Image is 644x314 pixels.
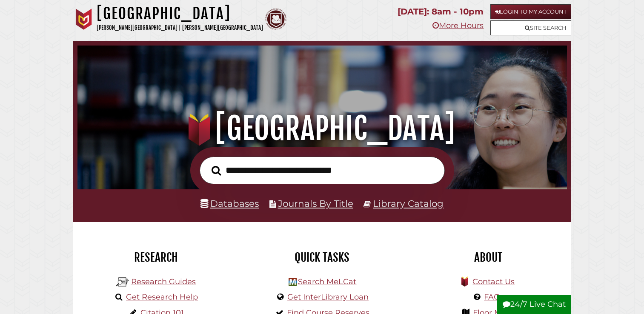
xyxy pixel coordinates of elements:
img: Calvin Theological Seminary [265,9,286,30]
a: FAQs [484,292,504,302]
img: Hekman Library Logo [116,276,129,288]
a: More Hours [432,21,484,30]
h2: About [412,250,565,265]
button: Search [207,163,225,178]
a: Journals By Title [278,198,353,209]
h2: Quick Tasks [246,250,399,265]
a: Get InterLibrary Loan [287,292,369,302]
a: Search MeLCat [298,277,356,286]
a: Research Guides [131,277,196,286]
a: Get Research Help [126,292,198,302]
i: Search [212,165,221,175]
h1: [GEOGRAPHIC_DATA] [87,110,557,147]
img: Hekman Library Logo [289,278,297,286]
a: Site Search [490,20,571,35]
a: Library Catalog [373,198,444,209]
img: Calvin University [73,9,94,30]
h1: [GEOGRAPHIC_DATA] [97,4,263,23]
a: Contact Us [472,277,515,286]
p: [DATE]: 8am - 10pm [398,4,484,19]
a: Login to My Account [490,4,571,19]
h2: Research [80,250,233,265]
a: Databases [200,198,259,209]
p: [PERSON_NAME][GEOGRAPHIC_DATA] | [PERSON_NAME][GEOGRAPHIC_DATA] [97,23,263,33]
